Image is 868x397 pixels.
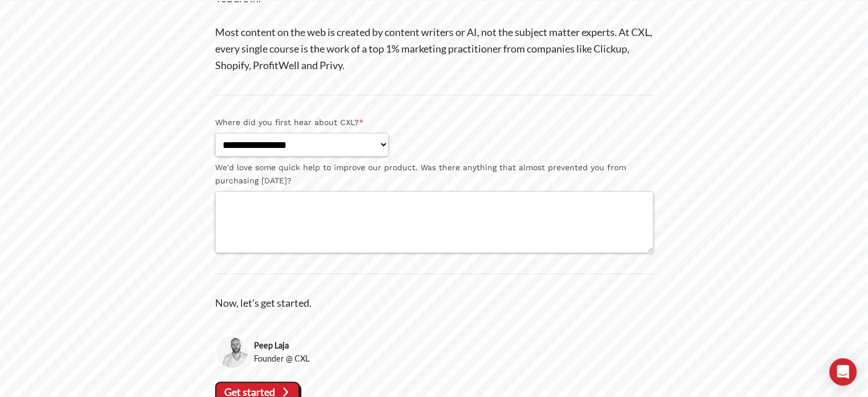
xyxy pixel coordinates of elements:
label: We'd love some quick help to improve our product. Was there anything that almost prevented you fr... [215,161,653,187]
div: Open Intercom Messenger [829,358,857,386]
p: Now, let's get started. [215,295,653,311]
label: Where did you first hear about CXL? [215,116,653,129]
span: Founder @ CXL [254,352,309,365]
strong: Peep Laja [254,339,309,352]
img: Peep Laja, Founder @ CXL [215,335,250,370]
